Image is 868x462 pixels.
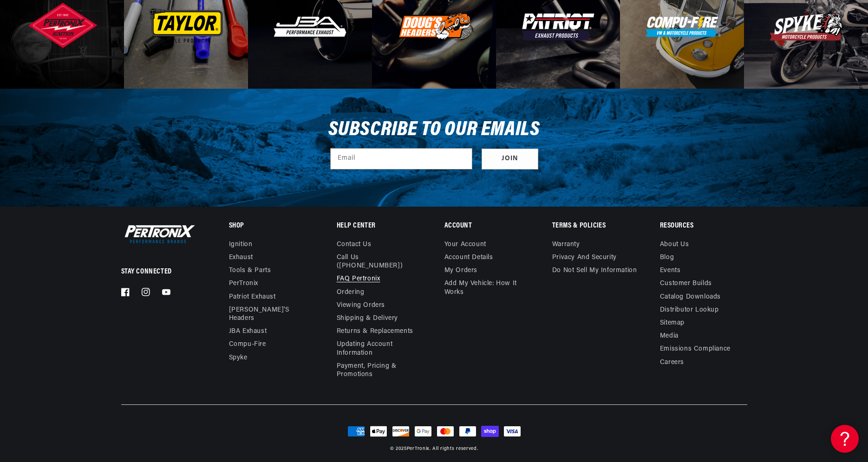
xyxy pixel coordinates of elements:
a: Account details [444,251,493,264]
a: Emissions compliance [660,343,731,356]
input: Email [331,149,472,169]
a: Payment, Pricing & Promotions [337,360,424,381]
button: Subscribe [482,149,538,169]
a: Exhaust [229,251,253,264]
a: About Us [660,241,689,251]
a: FAQ Pertronix [337,273,380,286]
h3: Subscribe to our emails [328,121,540,139]
a: Patriot Exhaust [229,291,276,304]
a: Contact us [337,241,372,251]
a: My orders [444,264,477,277]
a: Ignition [229,241,253,251]
a: Add My Vehicle: How It Works [444,277,531,299]
a: Customer Builds [660,277,712,290]
img: Pertronix [121,223,196,245]
a: Events [660,264,681,277]
a: Compu-Fire [229,338,266,351]
small: © 2025 . [390,446,431,451]
a: Shipping & Delivery [337,312,398,325]
a: Updating Account Information [337,338,417,359]
a: Distributor Lookup [660,304,719,317]
a: Privacy and Security [552,251,617,264]
a: Your account [444,241,486,251]
a: Viewing Orders [337,299,385,312]
a: Blog [660,251,674,264]
a: PerTronix [229,277,258,290]
a: Sitemap [660,317,685,330]
a: JBA Exhaust [229,325,267,338]
a: [PERSON_NAME]'s Headers [229,304,309,325]
a: Call Us ([PHONE_NUMBER]) [337,251,417,273]
a: Returns & Replacements [337,325,413,338]
a: Warranty [552,241,580,251]
a: Spyke [229,351,248,364]
a: Do not sell my information [552,264,637,277]
a: Careers [660,356,684,369]
a: Catalog Downloads [660,291,721,304]
a: Tools & Parts [229,264,271,277]
a: PerTronix [407,446,430,451]
small: All rights reserved. [432,446,478,451]
a: Media [660,330,679,343]
p: Stay Connected [121,267,199,277]
a: Ordering [337,286,365,299]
